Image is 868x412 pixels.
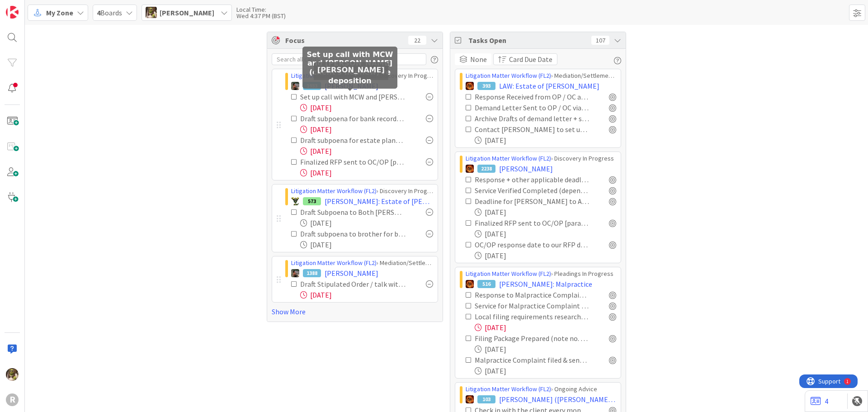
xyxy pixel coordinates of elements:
[6,393,19,406] div: R
[272,306,438,317] a: Show More
[477,395,495,403] div: 103
[509,54,552,65] span: Card Due Date
[291,187,377,195] a: Litigation Matter Workflow (FL2)
[475,174,589,185] div: Response + other applicable deadlines calendared
[466,165,474,173] img: TR
[475,113,589,124] div: Archive Drafts of demand letter + save final version in correspondence folder
[47,4,49,11] div: 1
[6,6,19,19] img: Visit kanbanzone.com
[468,35,587,46] span: Tasks Open
[477,82,495,90] div: 393
[300,124,433,135] div: [DATE]
[6,368,19,381] img: DG
[291,259,377,267] a: Litigation Matter Workflow (FL2)
[499,394,616,405] span: [PERSON_NAME] ([PERSON_NAME] v [PERSON_NAME])
[291,258,433,268] div: › Mediation/Settlement in Progress
[466,385,551,393] a: Litigation Matter Workflow (FL2)
[300,146,433,156] div: [DATE]
[466,154,551,162] a: Litigation Matter Workflow (FL2)
[325,268,378,279] span: [PERSON_NAME]
[466,71,551,80] a: Litigation Matter Workflow (FL2)
[285,35,401,46] span: Focus
[475,239,589,250] div: OC/OP response date to our RFP docketed [paralegal]
[300,102,433,113] div: [DATE]
[475,333,589,344] div: Filing Package Prepared (note no. of copies, cover sheet, etc.) + Filing Fee Noted [paralegal]
[475,344,616,355] div: [DATE]
[466,82,474,90] img: TR
[291,269,299,277] img: MW
[475,311,589,322] div: Local filing requirements researched from [GEOGRAPHIC_DATA] [paralegal]
[97,8,100,17] b: 4
[300,135,406,146] div: Draft subpoena for estate planning file from decedents prior counsel (check cross-petition)
[160,7,214,18] span: [PERSON_NAME]
[475,250,616,261] div: [DATE]
[97,7,122,18] span: Boards
[300,167,433,178] div: [DATE]
[466,395,474,403] img: TR
[477,165,495,173] div: 2238
[475,228,616,239] div: [DATE]
[300,289,433,300] div: [DATE]
[466,154,616,163] div: › Discovery In Progress
[46,7,73,18] span: My Zone
[306,50,394,85] h5: Set up call with MCW and [PERSON_NAME] (client's nephew) re deposition
[300,239,433,250] div: [DATE]
[475,218,589,228] div: Finalized RFP sent to OC/OP [paralegal]
[408,36,426,45] div: 22
[19,1,41,12] span: Support
[811,396,828,407] a: 4
[466,269,616,279] div: › Pleadings In Progress
[475,355,589,365] div: Malpractice Complaint filed & sent out for Service [paralegal] by [DATE]
[291,71,433,81] div: › Discovery In Progress
[475,207,616,218] div: [DATE]
[466,280,474,288] img: TR
[475,102,589,113] div: Demand Letter Sent to OP / OC via US Mail + Email
[591,36,609,45] div: 107
[300,279,406,289] div: Draft Stipulated Order / talk with [PERSON_NAME]
[475,289,589,300] div: Response to Malpractice Complaint calendared & card next deadline updated [paralegal]
[466,270,551,278] a: Litigation Matter Workflow (FL2)
[317,66,385,74] h5: [PERSON_NAME]
[475,135,616,146] div: [DATE]
[475,196,589,207] div: Deadline for [PERSON_NAME] to Answer Complaint : [DATE]
[475,124,589,135] div: Contact [PERSON_NAME] to set up phone call with TWR (after petition is drafted)
[300,207,406,218] div: Draft Subpoena to Both [PERSON_NAME] (ask [PERSON_NAME])
[291,82,299,90] img: MW
[300,91,406,102] div: Set up call with MCW and [PERSON_NAME] (client's nephew) re deposition
[466,384,616,394] div: › Ongoing Advice
[300,228,406,239] div: Draft subpoena to brother for bank recs & money rec'd from decedents accounts
[291,71,377,80] a: Litigation Matter Workflow (FL2)
[325,196,433,207] span: [PERSON_NAME]: Estate of [PERSON_NAME]
[475,300,589,311] div: Service for Malpractice Complaint Verified Completed (depends on service method) [paralegal]
[477,280,495,288] div: 516
[493,53,557,65] button: Card Due Date
[499,81,599,91] span: LAW: Estate of [PERSON_NAME]
[300,113,406,124] div: Draft subpoena for bank records of decedent
[236,6,286,13] div: Local Time:
[470,54,487,65] span: None
[272,53,426,65] input: Search all cards and tasks...
[291,197,299,205] img: NC
[499,279,592,289] span: [PERSON_NAME]: Malpractice
[303,269,321,277] div: 1388
[475,91,589,102] div: Response Received from OP / OC and saved to file
[466,71,616,81] div: › Mediation/Settlement in Progress
[475,322,616,333] div: [DATE]
[146,7,157,18] img: DG
[475,185,589,196] div: Service Verified Completed (depends on service method)
[300,156,406,167] div: Finalized RFP sent to OC/OP [paralegal]
[303,197,321,205] div: 573
[300,218,433,228] div: [DATE]
[475,365,616,376] div: [DATE]
[291,186,433,196] div: › Discovery In Progress
[499,163,553,174] span: [PERSON_NAME]
[236,13,286,19] div: Wed 4:37 PM (BST)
